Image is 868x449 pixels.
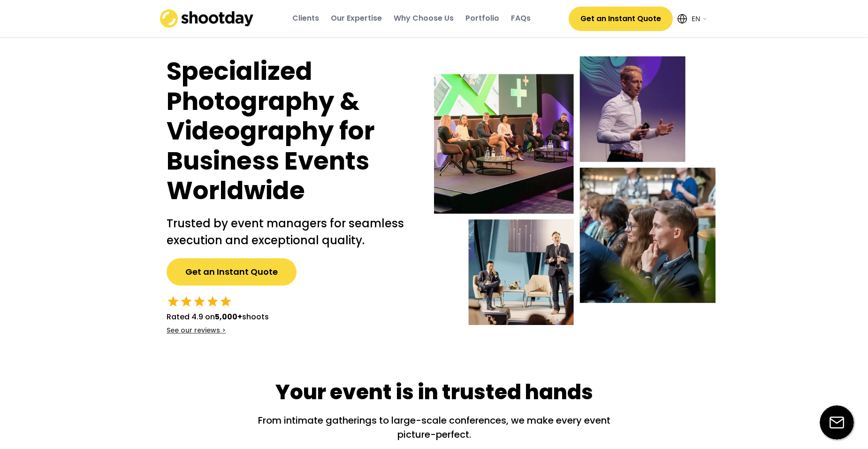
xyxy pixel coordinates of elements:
[569,7,673,31] button: Get an Instant Quote
[246,413,622,441] div: From intimate gatherings to large-scale conferences, we make every event picture-perfect.
[331,13,382,23] div: Our Expertise
[820,405,854,440] img: email-icon%20%281%29.svg
[167,56,415,206] h1: Specialized Photography & Videography for Business Events Worldwide
[167,295,180,308] button: star
[292,13,319,23] div: Clients
[180,295,193,308] button: star
[167,258,297,286] button: Get an Instant Quote
[219,295,232,308] button: star
[215,311,242,322] strong: 5,000+
[167,311,269,323] div: Rated 4.9 on shoots
[394,13,454,23] div: Why Choose Us
[465,13,499,23] div: Portfolio
[511,13,531,23] div: FAQs
[193,295,206,308] button: star
[167,326,226,335] div: See our reviews >
[275,378,593,407] div: Your event is in trusted hands
[160,9,254,28] img: shootday_logo.png
[206,295,219,308] button: star
[167,215,415,249] h2: Trusted by event managers for seamless execution and exceptional quality.
[678,14,687,23] img: Icon%20feather-globe%20%281%29.svg
[434,56,716,325] img: Event-hero-intl%402x.webp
